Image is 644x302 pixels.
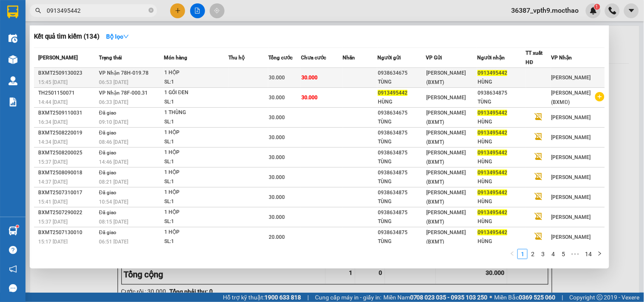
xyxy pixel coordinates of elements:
span: Đã giao [99,210,116,215]
div: 1 HỘP [164,208,228,217]
span: 06:33 [DATE] [99,99,128,105]
span: [PERSON_NAME] [551,75,591,81]
div: SL: 1 [164,98,228,107]
div: 1 HỘP [164,188,228,197]
span: Nhãn [343,55,355,61]
a: 5 [559,249,568,259]
span: notification [9,265,17,273]
span: 0913495442 [478,190,507,196]
span: 30.000 [269,194,285,200]
span: Món hàng [164,55,187,61]
div: 0938634875 [378,148,426,157]
div: SL: 1 [164,197,228,207]
span: 15:41 [DATE] [38,199,67,205]
span: 0913495442 [478,70,507,76]
input: Tìm tên, số ĐT hoặc mã đơn [47,6,147,15]
img: warehouse-icon [8,34,17,43]
div: 1 HỘP [164,128,228,137]
span: Chưa cước [301,55,326,61]
div: 0938634875 [378,228,426,237]
button: right [595,249,605,259]
span: environment [4,57,10,63]
div: HÙNG [478,157,526,166]
div: 0938634875 [478,89,526,98]
span: Người nhận [477,55,505,61]
span: VP Nhận 78H-019.78 [99,70,149,76]
span: down [123,34,129,39]
span: [PERSON_NAME] (BXMT) [427,210,466,225]
span: close-circle [149,7,154,15]
a: 14 [582,249,594,259]
div: TH2501150071 [38,89,96,98]
span: [PERSON_NAME] (BXMT) [427,229,466,245]
img: logo.jpg [4,4,34,34]
span: [PERSON_NAME] (BXMT) [427,110,466,125]
div: 1 HỘP [164,168,228,177]
span: 08:15 [DATE] [99,219,128,225]
div: HÙNG [378,98,426,106]
span: 15:45 [DATE] [38,79,67,85]
li: Next 5 Pages [568,249,582,259]
span: 14:44 [DATE] [38,99,67,105]
sup: 1 [16,225,19,228]
div: TÙNG [378,157,426,166]
span: VP Gửi [426,55,442,61]
div: TÙNG [478,98,526,106]
span: 30.000 [269,174,285,180]
span: 30.000 [269,154,285,160]
div: HÙNG [478,117,526,126]
span: [PERSON_NAME] (BXMT) [427,170,466,185]
span: 20.000 [269,234,285,240]
div: SL: 1 [164,157,228,167]
button: left [507,249,517,259]
li: 14 [582,249,595,259]
div: 0938634875 [378,208,426,217]
span: 30.000 [269,95,285,101]
span: 0913495442 [478,229,507,235]
div: 1 THÙNG [164,108,228,117]
div: SL: 1 [164,237,228,246]
div: TÙNG [378,217,426,226]
span: close-circle [149,8,154,13]
span: plus-circle [595,92,605,101]
div: 0938634875 [378,168,426,177]
span: [PERSON_NAME] [551,214,591,220]
span: 09:10 [DATE] [99,119,128,125]
span: 16:34 [DATE] [38,119,67,125]
div: TÙNG [378,137,426,146]
div: BXMT2507290022 [38,208,96,217]
div: HÙNG [478,137,526,146]
span: TT xuất HĐ [526,50,543,65]
div: HÙNG [478,177,526,186]
span: Thu hộ [228,55,245,61]
div: SL: 1 [164,78,228,87]
li: VP [PERSON_NAME] [4,46,59,55]
span: [PERSON_NAME] [551,134,591,140]
span: Đã giao [99,170,116,176]
img: warehouse-icon [8,76,17,85]
span: 30.000 [301,95,318,101]
div: BXMT2509110031 [38,109,96,117]
div: 1 GÓI ĐEN [164,88,228,98]
span: [PERSON_NAME] (BXMT) [427,130,466,145]
span: 30.000 [269,75,285,81]
span: 0913495442 [478,210,507,215]
span: [PERSON_NAME] (BXMT) [427,150,466,165]
div: BXMT2508200025 [38,148,96,157]
div: HÙNG [478,217,526,226]
div: 0938634675 [378,69,426,78]
span: 06:53 [DATE] [99,79,128,85]
div: 0938634875 [378,129,426,137]
span: [PERSON_NAME] (BXMT) [427,70,466,85]
span: VP Nhận [551,55,572,61]
div: 0938634675 [378,109,426,117]
div: 1 HỘP [164,228,228,237]
span: 08:46 [DATE] [99,139,128,145]
span: message [9,284,17,292]
span: Người gửi [377,55,401,61]
div: TÙNG [378,237,426,246]
button: Bộ lọcdown [99,30,136,43]
li: 2 [528,249,538,259]
img: logo-vxr [7,6,18,18]
span: 0913495442 [478,110,507,116]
